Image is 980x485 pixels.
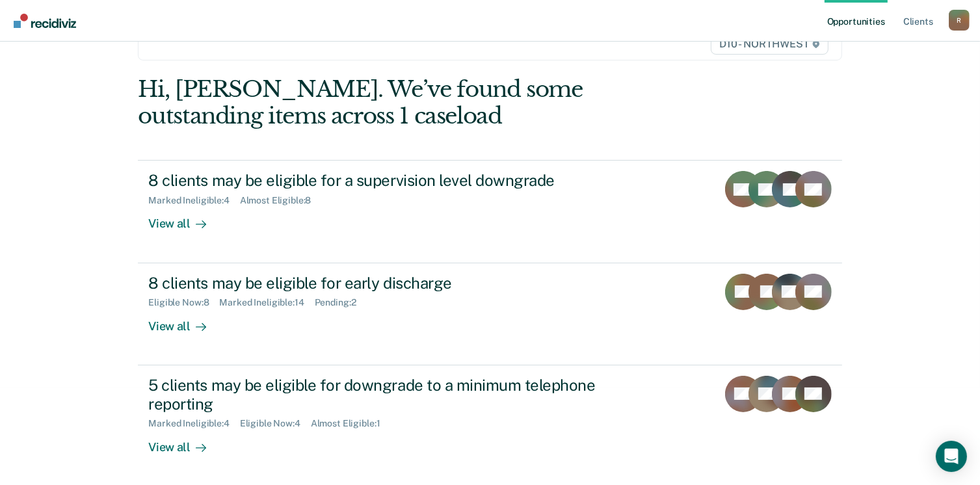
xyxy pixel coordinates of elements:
[240,418,311,429] div: Eligible Now : 4
[311,418,391,429] div: Almost Eligible : 1
[148,429,221,454] div: View all
[14,14,76,28] img: Recidiviz
[148,195,239,206] div: Marked Ineligible : 4
[138,76,701,129] div: Hi, [PERSON_NAME]. We’ve found some outstanding items across 1 caseload
[148,418,239,429] div: Marked Ineligible : 4
[148,274,605,293] div: 8 clients may be eligible for early discharge
[148,206,221,231] div: View all
[936,441,967,472] div: Open Intercom Messenger
[148,376,605,413] div: 5 clients may be eligible for downgrade to a minimum telephone reporting
[148,297,219,308] div: Eligible Now : 8
[949,10,970,31] div: R
[949,10,970,31] button: Profile dropdown button
[240,195,322,206] div: Almost Eligible : 8
[148,171,605,190] div: 8 clients may be eligible for a supervision level downgrade
[219,297,314,308] div: Marked Ineligible : 14
[315,297,367,308] div: Pending : 2
[138,263,841,365] a: 8 clients may be eligible for early dischargeEligible Now:8Marked Ineligible:14Pending:2View all
[711,34,828,55] span: D10 - NORTHWEST
[138,160,841,263] a: 8 clients may be eligible for a supervision level downgradeMarked Ineligible:4Almost Eligible:8Vi...
[148,308,221,334] div: View all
